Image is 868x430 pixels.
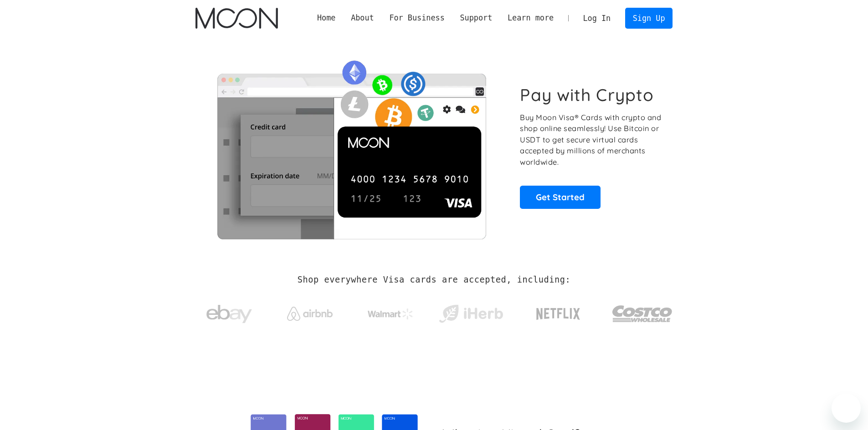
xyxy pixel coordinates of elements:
div: Learn more [500,12,561,24]
div: Support [452,12,500,24]
img: iHerb [437,302,505,326]
a: Home [309,12,343,24]
div: Learn more [508,12,554,24]
a: Netflix [518,293,599,330]
div: About [343,12,381,24]
img: Walmart [368,309,413,319]
h2: Shop everywhere Visa cards are accepted, including: [298,275,570,285]
a: Log In [575,8,618,28]
a: Walmart [356,299,424,324]
div: About [351,12,374,24]
div: For Business [389,12,444,24]
iframe: Bouton de lancement de la fenêtre de messagerie [832,394,861,423]
a: Airbnb [276,298,344,325]
a: Costco [612,288,673,335]
img: Moon Cards let you spend your crypto anywhere Visa is accepted. [195,54,508,239]
img: ebay [206,300,252,329]
img: Moon Logo [195,8,278,29]
p: Buy Moon Visa® Cards with crypto and shop online seamlessly! Use Bitcoin or USDT to get secure vi... [520,112,663,168]
a: iHerb [437,293,505,330]
div: For Business [382,12,452,24]
a: home [195,8,278,29]
a: Sign Up [625,8,673,28]
h1: Pay with Crypto [520,85,654,105]
img: Airbnb [287,307,333,321]
a: ebay [195,291,263,333]
a: Get Started [520,186,601,208]
div: Support [460,12,492,24]
img: Costco [612,297,673,331]
img: Netflix [535,303,581,325]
